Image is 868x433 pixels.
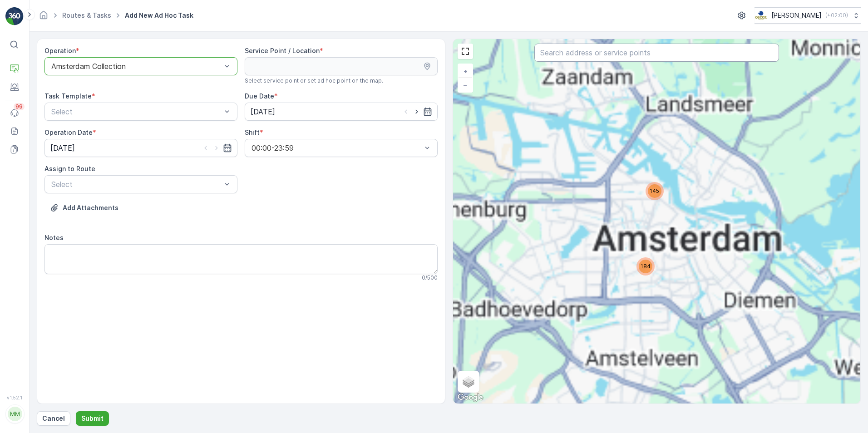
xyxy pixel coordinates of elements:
p: Add Attachments [63,203,118,212]
label: Due Date [245,92,274,100]
button: Submit [76,411,109,426]
div: MM [8,407,22,421]
button: Cancel [37,411,70,426]
a: Open this area in Google Maps (opens a new window) [455,392,485,403]
p: Select [51,106,222,117]
label: Operation [44,47,76,54]
a: Zoom In [459,64,472,78]
span: Select service point or set ad hoc point on the map. [245,77,383,84]
input: dd/mm/yyyy [44,139,237,157]
label: Notes [44,234,64,241]
button: MM [5,402,24,426]
p: [PERSON_NAME] [771,11,822,20]
img: logo [5,7,24,25]
p: 0 / 500 [422,274,438,281]
input: dd/mm/yyyy [245,103,438,121]
label: Operation Date [44,128,93,136]
a: View Fullscreen [459,44,472,58]
span: Add New Ad Hoc Task [123,11,195,20]
a: Routes & Tasks [62,11,111,19]
label: Service Point / Location [245,47,320,54]
label: Task Template [44,92,92,100]
span: 145 [650,187,659,194]
a: 99 [5,104,24,122]
p: 99 [15,103,23,110]
button: [PERSON_NAME](+02:00) [755,7,861,24]
button: Upload File [44,201,124,215]
a: Layers [459,372,478,392]
div: 145 [646,182,664,200]
span: + [464,67,468,75]
p: ( +02:00 ) [825,12,848,19]
p: Submit [81,414,104,423]
label: Assign to Route [44,165,95,172]
a: Homepage [39,14,49,21]
span: 184 [641,263,651,270]
span: − [463,81,468,89]
input: Search address or service points [534,44,779,62]
p: Cancel [42,414,65,423]
label: Shift [245,128,260,136]
span: v 1.52.1 [5,395,24,400]
p: Select [51,179,222,190]
a: Zoom Out [459,78,472,92]
img: Google [455,392,485,403]
img: basis-logo_rgb2x.png [755,10,768,20]
div: 184 [636,257,655,276]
